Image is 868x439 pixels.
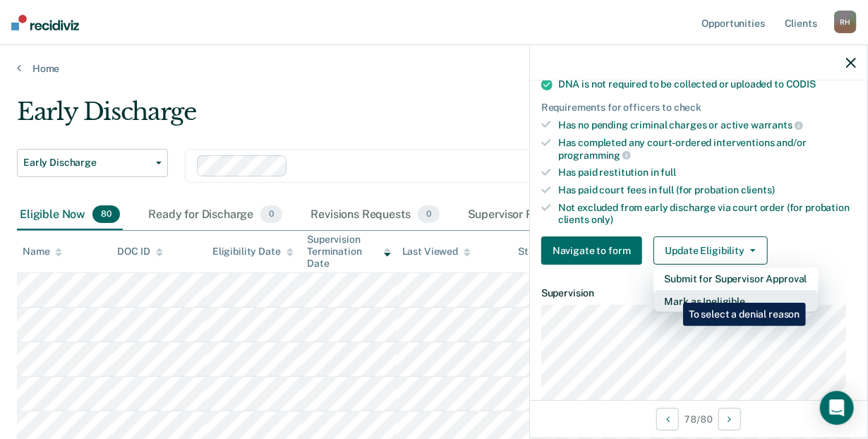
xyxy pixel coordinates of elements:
[541,287,856,299] dt: Supervision
[558,119,856,131] div: Has no pending criminal charges or active
[17,62,851,75] a: Home
[17,97,798,138] div: Early Discharge
[465,200,596,231] div: Supervisor Review
[834,11,857,33] div: R H
[541,102,856,114] div: Requirements for officers to check
[718,408,741,431] button: Next Opportunity
[558,78,856,90] div: DNA is not required to be collected or uploaded to
[11,15,79,30] img: Recidiviz
[558,150,631,161] span: programming
[418,205,440,224] span: 0
[558,167,856,179] div: Has paid restitution in
[145,200,285,231] div: Ready for Discharge
[541,236,642,265] button: Navigate to form
[661,167,676,178] span: full
[307,234,390,269] div: Supervision Termination Date
[402,246,471,258] div: Last Viewed
[212,246,294,258] div: Eligibility Date
[260,205,282,224] span: 0
[653,290,819,313] button: Mark as Ineligible
[558,137,856,161] div: Has completed any court-ordered interventions and/or
[17,200,123,231] div: Eligible Now
[23,246,62,258] div: Name
[558,202,856,226] div: Not excluded from early discharge via court order (for probation clients
[741,184,775,196] span: clients)
[308,200,442,231] div: Revisions Requests
[751,119,803,131] span: warrants
[653,267,819,290] button: Submit for Supervisor Approval
[530,400,867,438] div: 78 / 80
[558,184,856,196] div: Has paid court fees in full (for probation
[23,157,150,169] span: Early Discharge
[653,236,768,265] button: Update Eligibility
[591,214,613,225] span: only)
[820,391,854,425] div: Open Intercom Messenger
[117,246,162,258] div: DOC ID
[518,246,548,258] div: Status
[656,408,679,431] button: Previous Opportunity
[541,236,648,265] a: Navigate to form link
[92,205,120,224] span: 80
[786,78,816,90] span: CODIS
